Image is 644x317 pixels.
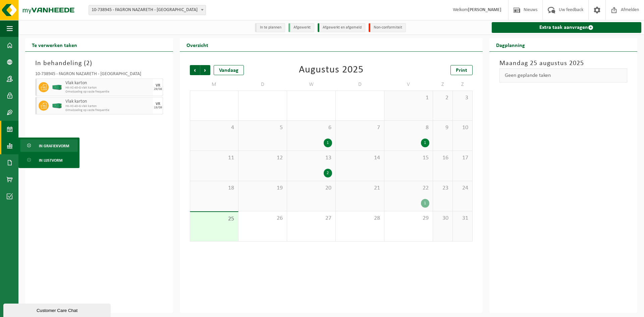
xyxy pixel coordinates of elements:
span: 30 [436,215,449,222]
strong: [PERSON_NAME] [468,7,501,12]
span: 29 [388,215,429,222]
span: HK-XC-40-G vlak karton [65,86,151,90]
span: 8 [388,124,429,131]
li: In te plannen [255,23,285,32]
div: 19/09 [154,106,162,109]
img: HK-XC-40-GN-00 [52,103,62,108]
span: Vlak karton [65,99,151,104]
h3: Maandag 25 augustus 2025 [499,58,627,68]
div: Augustus 2025 [299,65,364,75]
div: 1 [324,139,332,147]
div: 29/08 [154,88,162,91]
span: Vlak karton [65,81,151,86]
span: Omwisseling op vaste frequentie [65,90,151,94]
td: D [336,78,384,91]
td: V [384,78,433,91]
span: 5 [242,124,283,131]
span: 25 [194,215,235,223]
span: 15 [388,154,429,162]
div: VR [156,102,160,106]
div: 10-738945 - FAGRON NAZARETH - [GEOGRAPHIC_DATA] [35,72,163,78]
span: 23 [436,184,449,192]
span: Volgende [200,65,210,75]
td: Z [433,78,453,91]
td: D [238,78,287,91]
div: Geen geplande taken [499,68,627,83]
span: 20 [290,184,332,192]
span: 3 [456,94,469,102]
span: In grafiekvorm [39,140,69,152]
span: 12 [242,154,283,162]
img: HK-XC-40-GN-00 [52,85,62,90]
span: 24 [456,184,469,192]
span: 28 [339,215,381,222]
span: 27 [290,215,332,222]
td: M [190,78,238,91]
span: 18 [194,184,235,192]
span: 17 [456,154,469,162]
a: Print [450,65,473,75]
h2: Te verwerken taken [25,38,84,51]
h2: Overzicht [180,38,215,51]
span: 26 [242,215,283,222]
span: 10-738945 - FAGRON NAZARETH - NAZARETH [89,5,206,15]
span: 1 [388,94,429,102]
span: Print [456,68,467,73]
span: Vorige [190,65,200,75]
div: 1 [421,139,429,147]
span: 10 [456,124,469,131]
span: 16 [436,154,449,162]
h3: In behandeling ( ) [35,58,163,68]
a: Extra taak aanvragen [492,22,641,33]
span: 11 [194,154,235,162]
span: In lijstvorm [39,154,62,167]
a: In lijstvorm [20,154,78,166]
span: 7 [339,124,381,131]
div: 1 [421,199,429,208]
span: 19 [242,184,283,192]
span: 9 [436,124,449,131]
span: 14 [339,154,381,162]
td: Z [453,78,473,91]
span: 21 [339,184,381,192]
li: Non-conformiteit [369,23,406,32]
iframe: chat widget [3,302,112,317]
div: VR [156,84,160,88]
div: Vandaag [214,65,244,75]
div: 2 [324,169,332,177]
span: 4 [194,124,235,131]
a: In grafiekvorm [20,139,78,152]
span: 31 [456,215,469,222]
span: 13 [290,154,332,162]
li: Afgewerkt en afgemeld [318,23,365,32]
span: 2 [86,60,90,67]
span: Omwisseling op vaste frequentie [65,108,151,112]
td: W [287,78,336,91]
h2: Dagplanning [489,38,532,51]
li: Afgewerkt [288,23,314,32]
span: 6 [290,124,332,131]
span: 10-738945 - FAGRON NAZARETH - NAZARETH [89,5,206,15]
span: HK-XC-40-G vlak karton [65,104,151,108]
span: 2 [436,94,449,102]
span: 22 [388,184,429,192]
